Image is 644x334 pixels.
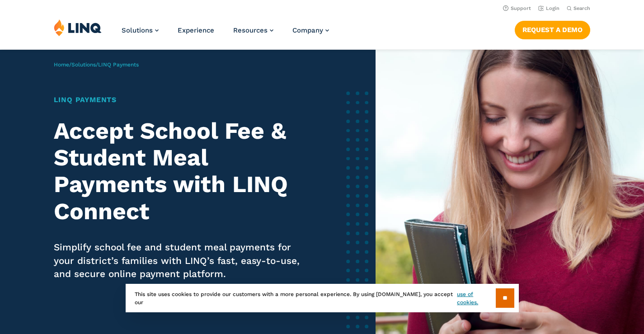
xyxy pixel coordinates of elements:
[54,19,102,36] img: LINQ | K‑12 Software
[98,61,139,68] span: LINQ Payments
[54,241,307,281] p: Simplify school fee and student meal payments for your district’s families with LINQ’s fast, easy...
[54,61,69,68] a: Home
[233,26,273,34] a: Resources
[71,61,96,68] a: Solutions
[503,5,531,11] a: Support
[515,19,590,39] nav: Button Navigation
[122,19,329,49] nav: Primary Navigation
[233,26,268,34] span: Resources
[292,26,329,34] a: Company
[573,5,590,11] span: Search
[54,118,307,225] h2: Accept School Fee & Student Meal Payments with LINQ Connect
[457,290,495,306] a: use of cookies.
[126,284,519,312] div: This site uses cookies to provide our customers with a more personal experience. By using [DOMAIN...
[538,5,559,11] a: Login
[178,26,214,34] a: Experience
[54,61,139,68] span: / /
[515,21,590,39] a: Request a Demo
[292,26,323,34] span: Company
[54,94,307,105] h1: LINQ Payments
[122,26,159,34] a: Solutions
[122,26,153,34] span: Solutions
[567,5,590,12] button: Open Search Bar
